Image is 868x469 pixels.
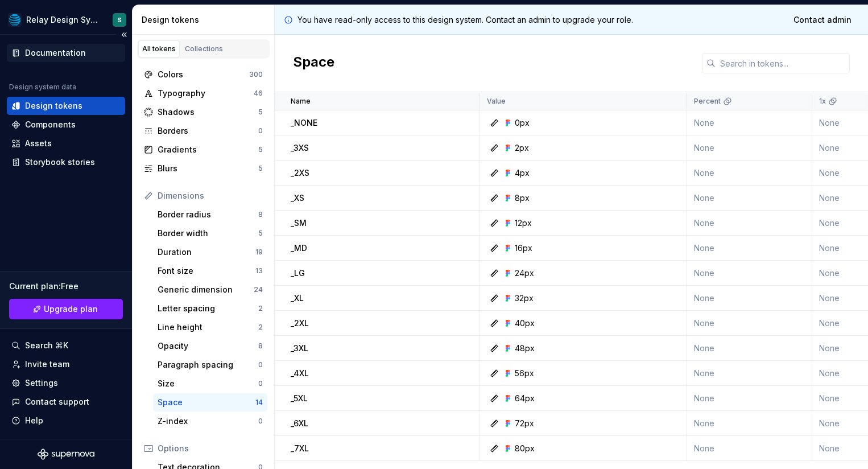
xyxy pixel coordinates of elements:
div: Size [158,378,258,389]
p: _NONE [291,117,317,129]
p: Value [487,97,506,106]
a: Borders0 [139,122,267,140]
div: 2 [258,323,263,332]
div: 300 [249,70,263,79]
p: 1x [819,97,826,106]
div: Duration [158,246,255,258]
a: Shadows5 [139,103,267,121]
td: None [687,261,812,286]
div: 4px [515,167,530,179]
svg: Supernova Logo [38,449,94,460]
div: 72px [515,418,534,429]
td: None [687,110,812,135]
p: _LG [291,268,305,279]
p: _XL [291,293,304,304]
td: None [687,311,812,336]
td: None [687,161,812,186]
span: Upgrade plan [44,303,98,315]
h2: Space [293,53,334,73]
div: Collections [185,44,223,54]
div: Contact support [25,396,89,408]
a: Storybook stories [7,153,125,171]
p: _4XL [291,368,309,379]
div: 0 [258,360,263,369]
a: Z-index0 [153,412,267,430]
p: _6XL [291,418,308,429]
div: Relay Design System [26,14,99,26]
div: Help [25,415,43,426]
div: Design tokens [25,100,82,112]
div: 13 [255,266,263,275]
div: Storybook stories [25,157,95,168]
button: Collapse sidebar [116,27,132,43]
div: Colors [158,69,249,80]
div: Dimensions [158,190,263,201]
div: Border radius [158,209,258,220]
button: Help [7,412,125,430]
a: Size0 [153,375,267,393]
div: 5 [258,108,263,117]
div: 5 [258,145,263,154]
div: 19 [255,248,263,257]
a: Typography46 [139,84,267,102]
div: Assets [25,138,52,149]
td: None [687,336,812,361]
div: Design tokens [142,14,270,26]
td: None [687,286,812,311]
p: _5XL [291,393,308,404]
span: Contact admin [793,14,852,26]
div: 5 [258,164,263,173]
a: Documentation [7,44,125,62]
div: Paragraph spacing [158,359,258,371]
a: Design tokens [7,97,125,115]
div: 32px [515,293,534,304]
td: None [687,386,812,411]
div: 8 [258,342,263,351]
p: Percent [694,97,721,106]
a: Settings [7,374,125,392]
div: Opacity [158,340,258,352]
div: 56px [515,368,534,379]
div: Options [158,443,263,454]
a: Blurs5 [139,159,267,178]
div: 0 [258,417,263,426]
div: 8 [258,210,263,219]
p: _2XL [291,318,309,329]
td: None [687,135,812,161]
div: Typography [158,88,254,99]
div: Shadows [158,106,258,118]
a: Font size13 [153,262,267,280]
div: 24px [515,268,534,279]
div: 24 [254,285,263,294]
div: Documentation [25,47,86,59]
a: Paragraph spacing0 [153,356,267,374]
td: None [687,236,812,261]
a: Border width5 [153,224,267,242]
td: None [687,411,812,436]
p: _XS [291,192,304,204]
p: _3XS [291,142,309,154]
div: Z-index [158,415,258,427]
div: 5 [258,229,263,238]
div: S [118,15,122,24]
p: _7XL [291,443,309,454]
a: Border radius8 [153,205,267,224]
td: None [687,436,812,461]
div: Search ⌘K [25,340,68,351]
img: 25159035-79e5-4ffd-8a60-56b794307018.png [8,13,22,27]
td: None [687,211,812,236]
p: _SM [291,217,307,229]
div: 2 [258,304,263,313]
div: 0 [258,126,263,135]
p: _2XS [291,167,309,179]
div: 14 [255,398,263,407]
div: All tokens [142,44,176,54]
div: 12px [515,217,532,229]
div: 40px [515,318,535,329]
div: Settings [25,377,58,389]
a: Invite team [7,355,125,373]
a: Opacity8 [153,337,267,355]
div: Invite team [25,359,69,370]
p: _MD [291,242,307,254]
